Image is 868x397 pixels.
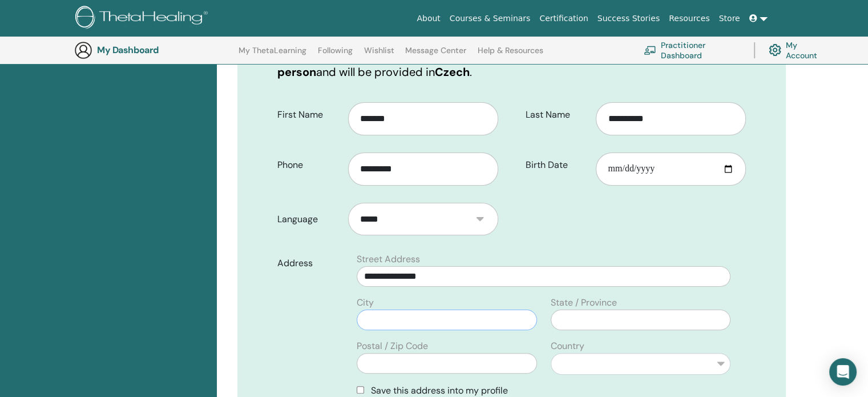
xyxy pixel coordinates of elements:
div: Open Intercom Messenger [829,358,857,386]
label: Postal / Zip Code [357,339,428,353]
a: Certification [535,8,592,29]
img: generic-user-icon.jpg [74,41,92,59]
a: Following [318,46,353,64]
a: About [412,8,445,29]
label: Country [551,339,584,353]
label: State / Province [551,296,617,310]
a: My ThetaLearning [239,46,306,64]
b: in-person [277,47,739,79]
img: cog.svg [769,41,781,59]
label: Phone [269,154,348,176]
img: chalkboard-teacher.svg [644,46,656,55]
label: City [357,296,374,310]
a: My Account [769,38,826,63]
a: Success Stories [593,8,664,29]
h3: My Dashboard [97,45,211,55]
label: Address [269,252,350,274]
a: Resources [664,8,714,29]
a: Courses & Seminars [445,8,535,29]
label: First Name [269,104,348,126]
label: Language [269,208,348,230]
a: Message Center [405,46,466,64]
label: Last Name [517,104,596,126]
a: Practitioner Dashboard [644,38,740,63]
a: Help & Resources [478,46,543,64]
label: Street Address [357,252,420,266]
a: Wishlist [364,46,394,64]
label: Birth Date [517,154,596,176]
img: logo.png [75,6,212,31]
b: Czech [435,65,470,79]
a: Store [714,8,745,29]
span: Save this address into my profile [371,384,508,396]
